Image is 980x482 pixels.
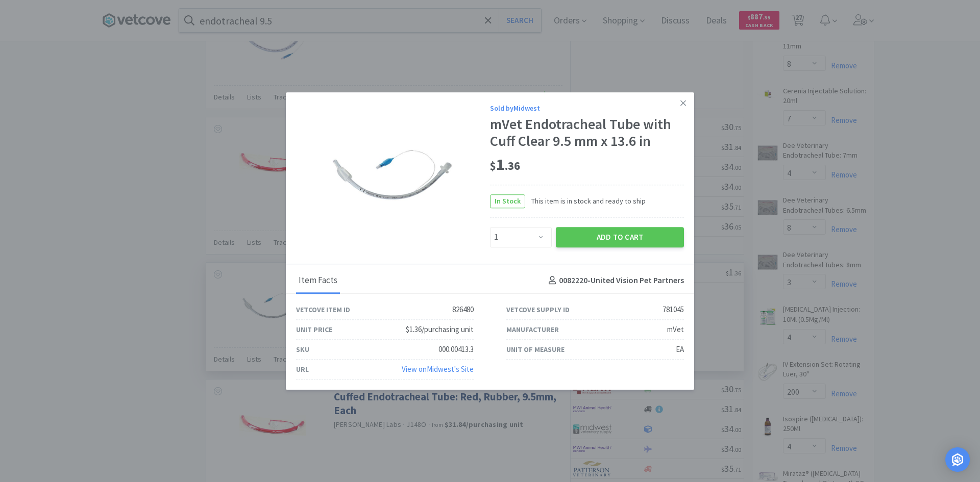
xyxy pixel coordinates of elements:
[525,195,646,207] span: This item is in stock and ready to ship
[452,303,474,316] div: 826480
[663,303,684,316] div: 781045
[505,159,520,173] span: . 36
[945,447,970,472] div: Open Intercom Messenger
[296,344,309,355] div: SKU
[676,343,684,356] div: EA
[545,274,684,288] h4: 0082220 - United Vision Pet Partners
[506,304,570,315] div: Vetcove Supply ID
[438,343,474,356] div: 000.00413.3
[491,195,525,208] span: In Stock
[490,159,496,173] span: $
[296,324,332,335] div: Unit Price
[296,268,340,294] div: Item Facts
[402,364,474,374] a: View onMidwest's Site
[296,304,350,315] div: Vetcove Item ID
[506,324,559,335] div: Manufacturer
[327,109,459,241] img: 0ade2aab00264e78854dd6b4b9ebf686_781045.jpeg
[556,227,684,247] button: Add to Cart
[490,103,684,114] div: Sold by Midwest
[406,323,474,336] div: $1.36/purchasing unit
[506,344,565,355] div: Unit of Measure
[490,154,520,174] span: 1
[296,364,309,375] div: URL
[490,116,684,150] div: mVet Endotracheal Tube with Cuff Clear 9.5 mm x 13.6 in
[667,323,684,336] div: mVet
